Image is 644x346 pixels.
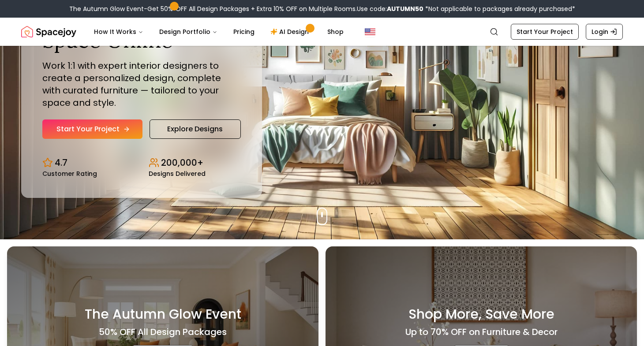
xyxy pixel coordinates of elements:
a: Explore Designs [150,119,241,139]
button: Design Portfolio [152,23,225,41]
img: Spacejoy Logo [21,23,76,41]
a: Spacejoy [21,23,76,41]
p: 200,000+ [161,156,203,169]
h3: The Autumn Glow Event [85,306,241,322]
b: AUTUMN50 [387,4,423,13]
span: *Not applicable to packages already purchased* [423,4,575,13]
small: Designs Delivered [149,171,206,177]
small: Customer Rating [42,171,97,177]
a: Start Your Project [42,119,142,139]
div: The Autumn Glow Event-Get 50% OFF All Design Packages + Extra 10% OFF on Multiple Rooms. [69,4,575,13]
span: Use code: [357,4,423,13]
p: 4.7 [55,156,67,169]
h1: Design Your Dream Space Online [42,2,241,52]
button: How It Works [87,23,150,41]
a: Pricing [226,23,262,41]
a: Start Your Project [511,24,579,40]
p: Work 1:1 with expert interior designers to create a personalized design, complete with curated fu... [42,60,241,109]
h4: Up to 70% OFF on Furniture & Decor [405,326,558,338]
div: Design stats [42,149,241,177]
a: Shop [320,23,351,41]
nav: Main [87,23,351,41]
img: United States [365,26,375,37]
a: AI Design [263,23,318,41]
h3: Shop More, Save More [408,306,554,322]
nav: Global [21,18,623,46]
a: Login [586,24,623,40]
h4: 50% OFF All Design Packages [99,326,227,338]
